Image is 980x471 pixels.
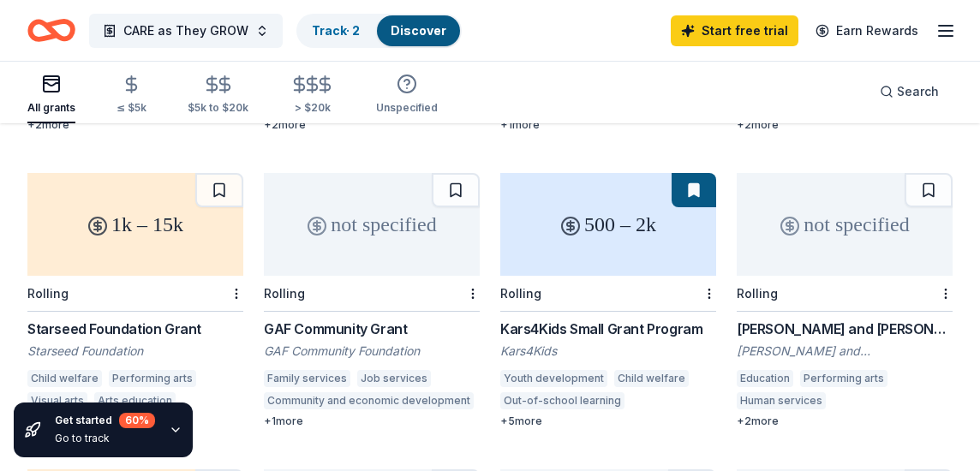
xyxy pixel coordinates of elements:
[376,67,438,123] button: Unspecified
[800,370,887,387] div: Performing arts
[296,14,462,48] button: Track· 2Discover
[27,101,75,115] div: All grants
[671,15,798,46] a: Start free trial
[264,173,480,276] div: not specified
[264,286,305,301] div: Rolling
[737,414,953,428] div: + 2 more
[500,343,716,360] div: Kars4Kids
[27,286,69,301] div: Rolling
[264,118,480,132] div: + 2 more
[188,68,248,123] button: $5k to $20k
[312,23,360,38] a: Track· 2
[119,413,155,428] div: 60 %
[27,173,243,276] div: 1k – 15k
[737,173,953,428] a: not specifiedRolling[PERSON_NAME] and [PERSON_NAME] Foundation Grant[PERSON_NAME] and [PERSON_NAM...
[290,101,335,115] div: > $20k
[737,173,953,276] div: not specified
[500,286,541,301] div: Rolling
[737,392,826,409] div: Human services
[737,370,793,387] div: Education
[27,370,102,387] div: Child welfare
[264,370,350,387] div: Family services
[500,118,716,132] div: + 1 more
[27,343,243,360] div: Starseed Foundation
[866,75,953,109] button: Search
[614,370,689,387] div: Child welfare
[391,23,446,38] a: Discover
[264,343,480,360] div: GAF Community Foundation
[27,173,243,428] a: 1k – 15kRollingStarseed Foundation GrantStarseed FoundationChild welfarePerforming artsVisual art...
[805,15,929,46] a: Earn Rewards
[500,319,716,339] div: Kars4Kids Small Grant Program
[117,101,146,115] div: ≤ $5k
[89,14,283,48] button: CARE as They GROW
[737,319,953,339] div: [PERSON_NAME] and [PERSON_NAME] Foundation Grant
[264,392,474,409] div: Community and economic development
[737,118,953,132] div: + 2 more
[897,81,939,102] span: Search
[123,21,248,41] span: CARE as They GROW
[500,173,716,428] a: 500 – 2kRollingKars4Kids Small Grant ProgramKars4KidsYouth developmentChild welfareOut-of-school ...
[27,10,75,51] a: Home
[500,392,624,409] div: Out-of-school learning
[55,432,155,445] div: Go to track
[264,414,480,428] div: + 1 more
[264,173,480,428] a: not specifiedRollingGAF Community GrantGAF Community FoundationFamily servicesJob servicesCommuni...
[27,118,243,132] div: + 2 more
[27,319,243,339] div: Starseed Foundation Grant
[357,370,431,387] div: Job services
[500,414,716,428] div: + 5 more
[500,173,716,276] div: 500 – 2k
[500,370,607,387] div: Youth development
[737,286,778,301] div: Rolling
[264,319,480,339] div: GAF Community Grant
[290,68,335,123] button: > $20k
[188,101,248,115] div: $5k to $20k
[109,370,196,387] div: Performing arts
[117,68,146,123] button: ≤ $5k
[737,343,953,360] div: [PERSON_NAME] and [PERSON_NAME] Foundation
[833,392,941,409] div: Wildlife biodiversity
[55,413,155,428] div: Get started
[27,67,75,123] button: All grants
[376,101,438,115] div: Unspecified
